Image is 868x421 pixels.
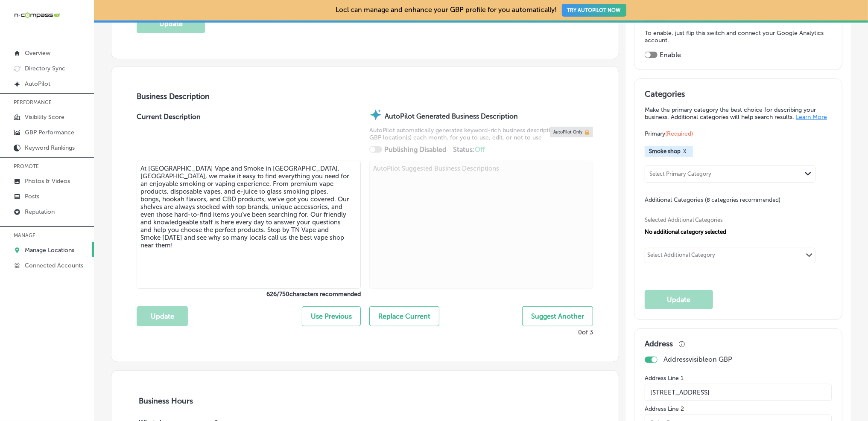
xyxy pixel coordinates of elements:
[645,290,713,309] button: Update
[385,112,518,120] strong: AutoPilot Generated Business Description
[14,11,61,19] img: 660ab0bf-5cc7-4cb8-ba1c-48b5ae0f18e60NCTV_CLogo_TV_Black_-500x88.png
[649,171,711,177] div: Select Primary Category
[25,80,50,87] p: AutoPilot
[369,108,382,121] img: autopilot-icon
[369,306,439,326] button: Replace Current
[645,217,825,223] span: Selected Additional Categories
[645,229,726,235] span: No additional category selected
[660,51,681,59] label: Enable
[25,49,50,57] p: Overview
[645,89,832,102] h3: Categories
[137,113,201,161] label: Current Description
[663,355,732,363] p: Address visible on GBP
[647,252,715,261] div: Select Additional Category
[25,144,75,151] p: Keyword Rankings
[137,92,593,101] h3: Business Description
[137,14,205,33] button: Update
[25,113,64,121] p: Visibility Score
[25,247,74,254] p: Manage Locations
[25,262,83,269] p: Connected Accounts
[562,4,626,17] button: TRY AUTOPILOT NOW
[578,328,593,336] p: 0 of 3
[645,196,780,203] span: Additional Categories
[137,290,361,298] label: 626 / 750 characters recommended
[645,130,693,137] span: Primary
[137,396,593,406] h3: Business Hours
[645,375,831,382] label: Address Line 1
[25,193,39,200] p: Posts
[645,405,831,412] label: Address Line 2
[645,339,673,348] h3: Address
[522,306,593,326] button: Suggest Another
[302,306,361,326] button: Use Previous
[665,130,693,137] span: (Required)
[137,306,188,326] button: Update
[137,161,361,289] textarea: At [GEOGRAPHIC_DATA] Vape and Smoke in [GEOGRAPHIC_DATA], [GEOGRAPHIC_DATA], we make it easy to f...
[705,196,780,204] span: (8 categories recommended)
[681,148,689,155] button: X
[796,113,827,121] a: Learn More
[25,208,55,215] p: Reputation
[25,177,70,185] p: Photos & Videos
[25,65,65,72] p: Directory Sync
[645,106,832,121] p: Make the primary category the best choice for describing your business. Additional categories wil...
[25,129,74,136] p: GBP Performance
[645,384,831,401] input: Street Address Line 1
[649,148,681,154] span: Smoke shop
[645,29,831,44] p: To enable, just flip this switch and connect your Google Analytics account.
